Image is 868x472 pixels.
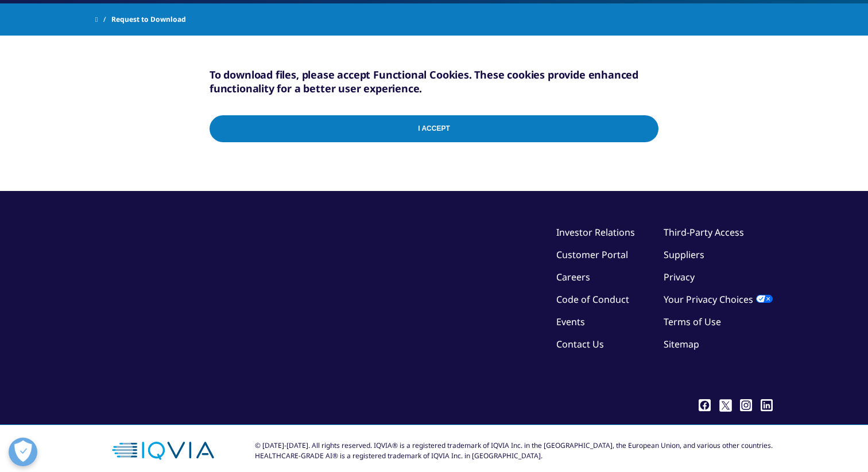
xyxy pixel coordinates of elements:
[556,271,590,283] a: Careers
[664,226,744,239] a: Third-Party Access
[9,438,37,466] button: Open Preferences
[556,315,585,328] a: Events
[210,115,658,142] input: I Accept
[255,440,773,461] div: © [DATE]-[DATE]. All rights reserved. IQVIA® is a registered trademark of IQVIA Inc. in the [GEOG...
[556,293,629,306] a: Code of Conduct
[664,293,773,306] a: Your Privacy Choices
[664,248,704,261] a: Suppliers
[556,338,604,350] a: Contact Us
[556,248,628,261] a: Customer Portal
[664,271,695,283] a: Privacy
[111,9,186,30] span: Request to Download
[664,338,699,350] a: Sitemap
[664,315,721,328] a: Terms of Use
[210,68,658,95] h5: To download files, please accept Functional Cookies. These cookies provide enhanced functionality...
[556,226,635,239] a: Investor Relations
